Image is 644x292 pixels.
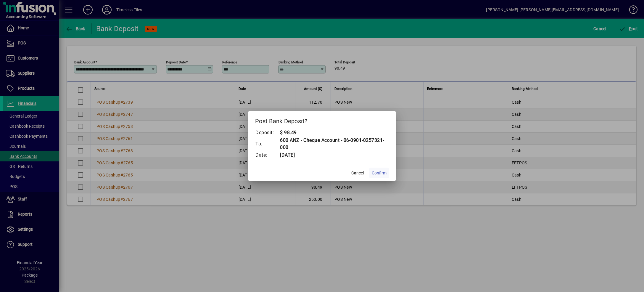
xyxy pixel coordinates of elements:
button: Cancel [348,168,367,178]
button: Confirm [369,168,389,178]
span: Confirm [372,170,387,176]
td: Deposit: [255,129,280,137]
td: [DATE] [280,151,389,159]
td: 600 ANZ - Cheque Account - 06-0901-0257321-000 [280,137,389,151]
td: Date: [255,151,280,159]
h2: Post Bank Deposit? [248,111,396,129]
span: Cancel [351,170,364,176]
td: $ 98.49 [280,129,389,137]
td: To: [255,137,280,151]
